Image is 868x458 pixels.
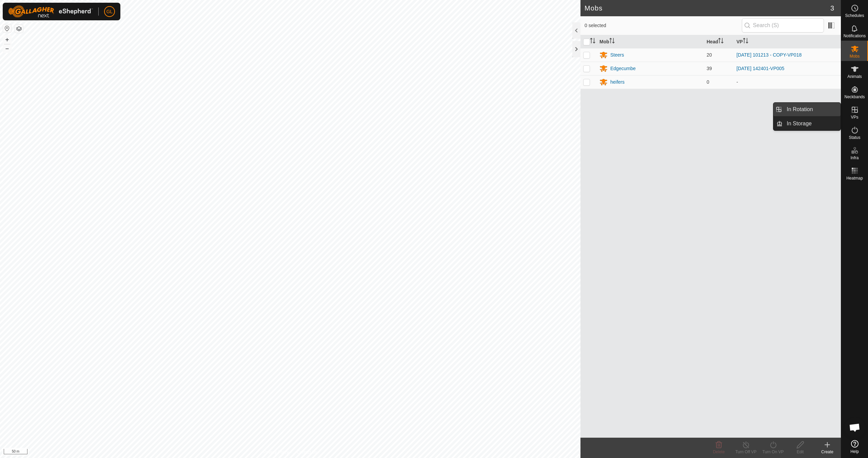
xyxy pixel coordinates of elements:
a: Help [841,437,868,456]
span: Schedules [845,14,864,18]
th: Mob [597,35,704,48]
p-sorticon: Activate to sort [718,39,724,44]
span: GL [106,8,113,15]
span: VPs [851,115,858,119]
input: Search (S) [742,18,824,33]
button: Reset Map [3,24,11,33]
div: Steers [610,51,624,59]
img: Gallagher Logo [8,5,93,18]
button: Map Layers [15,25,23,33]
div: Edgecumbe [610,65,636,72]
li: In Rotation [773,103,841,116]
p-sorticon: Activate to sort [590,39,595,44]
span: 20 [707,52,712,58]
span: Mobs [850,54,860,58]
a: Privacy Policy [263,449,289,455]
div: Create [814,449,841,455]
p-sorticon: Activate to sort [743,39,748,44]
span: Neckbands [844,95,865,99]
li: In Storage [773,117,841,130]
span: Status [849,136,860,140]
span: 39 [707,66,712,71]
a: Open chat [845,417,865,438]
h2: Mobs [585,4,830,12]
td: - [734,75,841,89]
span: Heatmap [846,176,863,180]
span: 3 [830,3,834,13]
th: VP [734,35,841,48]
span: Delete [713,450,725,454]
div: Turn Off VP [732,449,759,455]
span: Help [850,450,859,454]
a: Contact Us [297,449,317,455]
a: In Rotation [783,103,841,116]
span: 0 selected [585,22,742,29]
a: In Storage [783,117,841,130]
span: Animals [847,75,862,79]
a: [DATE] 142401-VP005 [736,66,784,71]
button: + [3,36,11,44]
button: – [3,44,11,53]
p-sorticon: Activate to sort [609,39,615,44]
div: heifers [610,79,625,86]
span: In Storage [787,120,812,128]
span: Infra [850,156,859,160]
span: Notifications [844,34,866,38]
span: 0 [707,79,709,85]
span: In Rotation [787,105,813,113]
div: Edit [787,449,814,455]
div: Turn On VP [759,449,787,455]
th: Head [704,35,734,48]
a: [DATE] 101213 - COPY-VP018 [736,52,802,58]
